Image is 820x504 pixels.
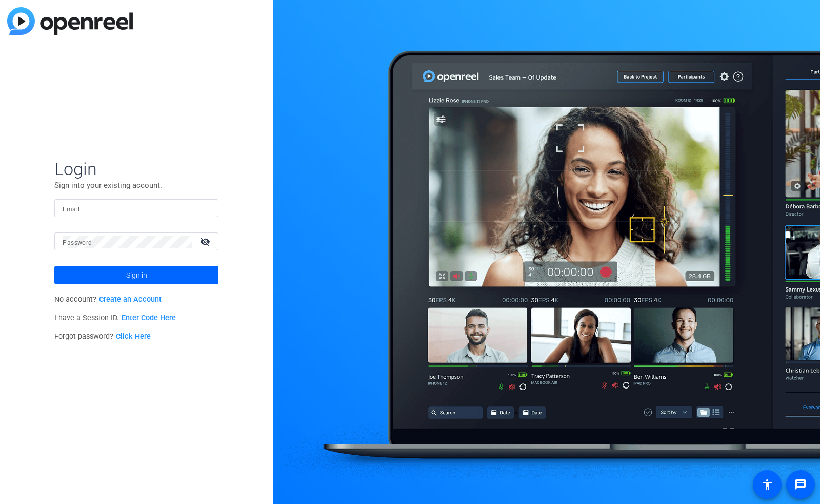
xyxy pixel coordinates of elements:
[63,206,79,213] mat-label: Email
[126,262,147,288] span: Sign in
[116,332,151,341] a: Click Here
[54,332,151,341] span: Forgot password?
[54,314,176,322] span: I have a Session ID.
[54,266,218,284] button: Sign in
[99,295,162,304] a: Create an Account
[794,478,807,491] mat-icon: message
[761,478,773,491] mat-icon: accessibility
[63,239,92,246] mat-label: Password
[7,7,133,35] img: blue-gradient.svg
[54,180,218,191] p: Sign into your existing account.
[54,158,218,180] span: Login
[122,314,176,322] a: Enter Code Here
[54,295,162,304] span: No account?
[63,202,210,215] input: Enter Email Address
[194,234,218,249] mat-icon: visibility_off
